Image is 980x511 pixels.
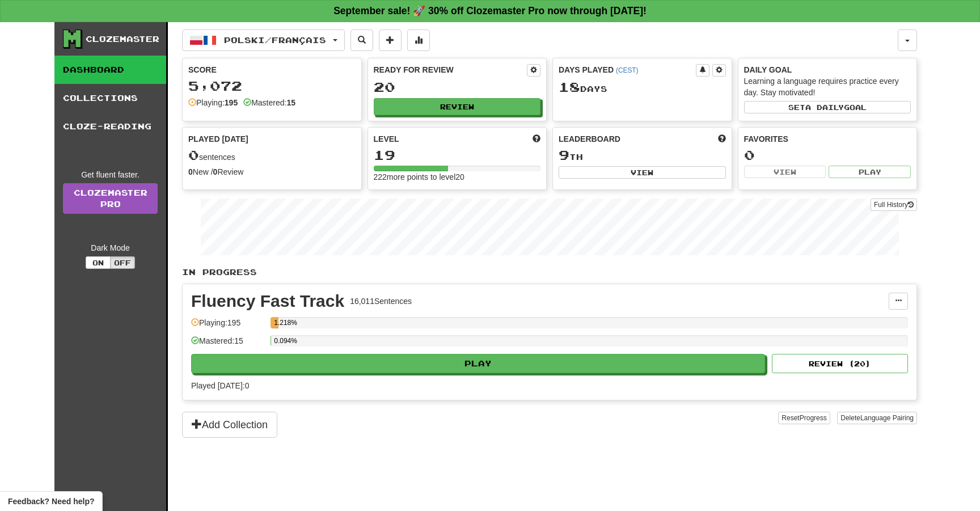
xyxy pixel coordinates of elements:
[188,167,193,176] strong: 0
[860,414,914,422] span: Language Pairing
[86,33,159,45] div: Clozemaster
[182,412,277,438] button: Add Collection
[86,256,111,269] button: On
[718,133,726,145] span: This week in points, UTC
[829,166,911,178] button: Play
[110,256,135,269] button: Off
[274,317,278,328] div: 1.218%
[225,98,238,107] strong: 195
[8,496,94,507] span: Open feedback widget
[191,317,265,336] div: Playing: 195
[54,56,166,84] a: Dashboard
[772,354,908,373] button: Review (20)
[778,412,830,424] button: ResetProgress
[63,242,158,254] div: Dark Mode
[63,169,158,180] div: Get fluent faster.
[533,133,540,145] span: Score more points to level up
[407,29,430,51] button: More stats
[188,166,356,178] div: New / Review
[243,97,295,108] div: Mastered:
[191,335,265,354] div: Mastered: 15
[224,35,326,45] span: Polski / Français
[333,5,647,16] strong: September sale! 🚀 30% off Clozemaster Pro now through [DATE]!
[744,75,911,98] div: Learning a language requires practice every day. Stay motivated!
[63,183,158,214] a: ClozemasterPro
[559,64,696,75] div: Days Played
[191,381,249,390] span: Played [DATE]: 0
[744,148,911,162] div: 0
[374,80,541,94] div: 20
[744,166,826,178] button: View
[616,66,639,74] a: (CEST)
[374,171,541,183] div: 222 more points to level 20
[379,29,402,51] button: Add sentence to collection
[374,133,399,145] span: Level
[744,133,911,145] div: Favorites
[559,79,580,95] span: 18
[350,295,412,307] div: 16,011 Sentences
[559,147,569,163] span: 9
[54,112,166,141] a: Cloze-Reading
[837,412,917,424] button: DeleteLanguage Pairing
[805,103,844,111] span: a daily
[188,64,356,75] div: Score
[374,64,527,75] div: Ready for Review
[188,79,356,93] div: 5,072
[800,414,827,422] span: Progress
[286,98,295,107] strong: 15
[188,97,238,108] div: Playing:
[191,293,344,310] div: Fluency Fast Track
[871,199,917,211] button: Full History
[54,84,166,112] a: Collections
[182,267,917,278] p: In Progress
[559,133,620,145] span: Leaderboard
[188,148,356,163] div: sentences
[374,98,541,115] button: Review
[191,354,765,373] button: Play
[188,133,248,145] span: Played [DATE]
[744,101,911,113] button: Seta dailygoal
[213,167,218,176] strong: 0
[559,166,726,179] button: View
[559,148,726,163] div: th
[188,147,199,163] span: 0
[350,29,373,51] button: Search sentences
[182,29,345,51] button: Polski/Français
[374,148,541,162] div: 19
[744,64,911,75] div: Daily Goal
[559,80,726,95] div: Day s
